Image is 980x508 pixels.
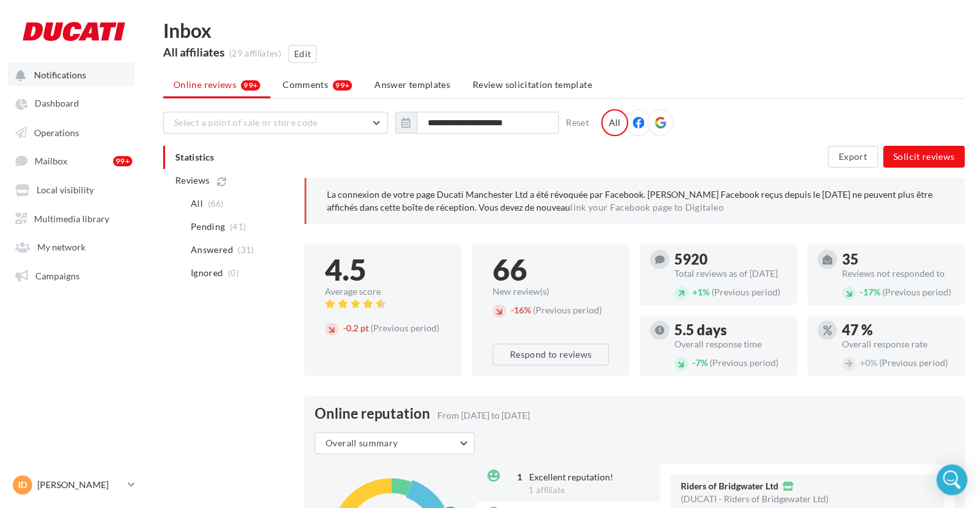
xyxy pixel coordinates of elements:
span: (66) [207,198,223,209]
div: (29 affiliates) [229,48,281,60]
span: Answered [191,243,233,256]
button: Notifications [8,63,135,86]
span: Excellent reputation! [529,471,613,482]
div: 99+ [113,156,132,166]
span: Review solicitation template [473,79,592,90]
span: (Previous period) [712,286,780,297]
span: - [692,357,696,368]
span: Reviews [175,174,209,187]
div: Total reviews as of [DATE] [674,269,787,278]
span: (Previous period) [710,357,778,368]
span: (31) [238,245,254,255]
span: Dashboard [35,98,79,109]
span: Mailbox [35,155,67,166]
span: 1 affiliate [529,485,566,495]
div: Average score [325,287,441,296]
button: Edit [288,45,317,63]
div: 5.5 days [674,323,787,337]
div: 47 % [842,323,954,337]
span: + [692,286,697,297]
span: 0.2 pt [343,322,369,333]
a: Operations [8,120,140,143]
span: (Previous period) [533,304,602,315]
span: Operations [34,127,79,137]
span: - [860,286,863,297]
button: Respond to reviews [493,344,609,365]
span: Select a point of sale or store code [174,117,318,128]
a: link your Facebook page to Digitaleo [570,202,724,213]
span: (41) [230,222,246,232]
span: Answer templates [374,79,450,90]
a: Dashboard [8,91,140,114]
a: Local visibility [8,177,140,200]
span: Campaigns [35,270,80,281]
div: Inbox [163,21,965,40]
span: (Previous period) [882,286,951,297]
div: All affiliates [163,46,225,58]
a: Campaigns [8,263,140,286]
button: Reset [561,115,594,130]
span: 7% [692,357,708,368]
button: Select a point of sale or store code [163,112,388,134]
div: 5920 [674,252,787,267]
div: 4.5 [325,255,441,285]
span: Pending [191,220,225,233]
span: Ignored [191,267,223,279]
span: ID [18,478,27,491]
span: + [860,357,865,368]
span: 0% [860,357,877,368]
a: Multimedia library [8,206,140,229]
button: Export [828,146,878,168]
div: (DUCATI - Riders of Bridgewater Ltd) [681,495,828,504]
span: (0) [228,268,239,278]
span: Riders of Bridgwater Ltd [681,482,778,491]
span: - [343,322,346,333]
button: Solicit reviews [883,146,965,168]
div: Overall response time [674,340,787,349]
div: 66 [493,255,609,285]
span: (Previous period) [879,357,948,368]
div: Open Intercom Messenger [936,464,967,495]
p: La connexion de votre page Ducati Manchester Ltd a été révoquée par Facebook. [PERSON_NAME] Faceb... [327,188,944,214]
span: (Previous period) [371,322,439,333]
div: Reviews not responded to [842,269,954,278]
a: My network [8,234,140,258]
span: My network [37,241,85,252]
div: 99+ [333,80,352,91]
span: 1% [692,286,710,297]
a: ID [PERSON_NAME] [10,473,137,497]
span: Overall summary [326,437,398,448]
span: Local visibility [37,184,94,195]
span: Multimedia library [34,213,109,223]
span: Online reputation [315,407,430,421]
span: - [511,304,514,315]
a: Mailbox 99+ [8,148,140,172]
div: All [601,109,628,136]
span: Notifications [34,69,86,80]
div: New review(s) [493,287,609,296]
div: 35 [842,252,954,267]
span: 16% [511,304,531,315]
div: Overall response rate [842,340,954,349]
button: Overall summary [315,432,475,454]
span: From [DATE] to [DATE] [437,410,530,421]
div: 1 [507,471,522,484]
p: [PERSON_NAME] [37,478,123,491]
span: All [191,197,203,210]
span: Comments [283,78,328,91]
span: 17% [860,286,880,297]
